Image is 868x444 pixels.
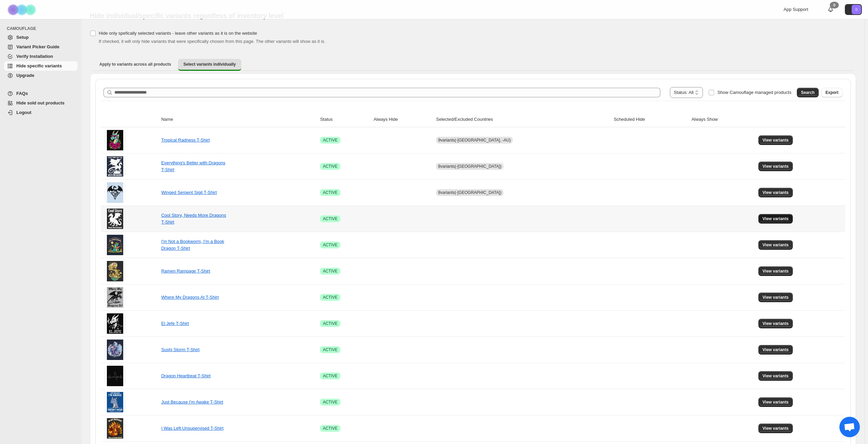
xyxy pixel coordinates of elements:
[762,137,789,143] span: View variants
[758,240,793,250] button: View variants
[758,266,793,276] button: View variants
[159,112,318,127] th: Name
[825,90,838,95] span: Export
[178,59,241,71] button: Select variants individually
[758,345,793,355] button: View variants
[161,399,223,405] a: Just Because I'm Awake T-Shirt
[758,371,793,381] button: View variants
[16,100,65,105] span: Hide sold out products
[371,112,434,127] th: Always Hide
[4,71,78,80] a: Upgrade
[318,112,371,127] th: Status
[4,33,78,42] a: Setup
[758,319,793,328] button: View variants
[323,295,337,300] span: ACTIVE
[612,112,690,127] th: Scheduled Hide
[161,239,224,251] a: I'm Not a Bookworm, I'm a Book Dragon T-Shirt
[4,52,78,61] a: Verify Installation
[161,160,225,172] a: Everything's Better with Dragons T-Shirt
[161,295,219,300] a: Where My Dragons At T-Shirt
[323,347,337,352] span: ACTIVE
[758,188,793,197] button: View variants
[434,112,612,127] th: Selected/Excluded Countries
[758,214,793,224] button: View variants
[161,426,224,431] a: I Was Left Unsupervised T-Shirt
[784,7,808,12] span: App Support
[323,268,337,274] span: ACTIVE
[323,426,337,431] span: ACTIVE
[717,90,791,95] span: Show Camouflage managed products
[762,295,789,300] span: View variants
[99,62,171,67] span: Apply to variants across all products
[758,424,793,433] button: View variants
[16,54,53,59] span: Verify Installation
[4,98,78,108] a: Hide sold out products
[762,268,789,274] span: View variants
[839,417,860,437] a: Open chat
[323,137,337,143] span: ACTIVE
[161,321,189,326] a: El Jefe T-Shirt
[99,39,325,44] span: If checked, it will only hide variants that were specifically chosen from this page. The other va...
[762,242,789,248] span: View variants
[323,373,337,379] span: ACTIVE
[758,293,793,302] button: View variants
[16,35,29,40] span: Setup
[4,89,78,98] a: FAQs
[161,213,226,225] a: Cool Story, Needs More Dragons T-Shirt
[821,88,842,97] button: Export
[758,162,793,171] button: View variants
[758,397,793,407] button: View variants
[16,63,62,68] span: Hide specific variants
[827,6,834,13] a: 0
[161,373,211,378] a: Dragon Heartbeat T-Shirt
[762,399,789,405] span: View variants
[758,135,793,145] button: View variants
[323,242,337,248] span: ACTIVE
[7,26,78,31] span: CAMOUFLAGE
[16,73,34,78] span: Upgrade
[99,31,257,36] span: Hide only spefically selected variants - leave other variants as it is on the website
[16,110,31,115] span: Logout
[762,347,789,352] span: View variants
[762,190,789,195] span: View variants
[438,164,501,169] span: 8 variants (-[GEOGRAPHIC_DATA])
[438,190,501,195] span: 8 variants (-[GEOGRAPHIC_DATA])
[161,347,199,352] a: Sushi Storm T-Shirt
[323,190,337,195] span: ACTIVE
[161,268,210,274] a: Ramen Rampage T-Shirt
[801,90,815,95] span: Search
[323,399,337,405] span: ACTIVE
[16,44,59,49] span: Variant Picker Guide
[323,164,337,169] span: ACTIVE
[797,88,819,97] button: Search
[183,62,236,67] span: Select variants individually
[762,164,789,169] span: View variants
[762,426,789,431] span: View variants
[762,321,789,326] span: View variants
[161,137,210,143] a: Tropical Radness T-Shirt
[4,42,78,52] a: Variant Picker Guide
[689,112,756,127] th: Always Show
[4,108,78,117] a: Logout
[762,373,789,379] span: View variants
[830,2,839,9] div: 0
[855,7,857,12] text: 0
[852,5,861,14] span: Avatar with initials 0
[845,4,862,15] button: Avatar with initials 0
[323,216,337,221] span: ACTIVE
[762,216,789,221] span: View variants
[438,138,511,143] span: 9 variants (-[GEOGRAPHIC_DATA], -AU)
[5,0,39,19] img: Camouflage
[161,190,217,195] a: Winged Serpent Sigil T-Shirt
[323,321,337,326] span: ACTIVE
[16,91,28,96] span: FAQs
[4,61,78,71] a: Hide specific variants
[94,59,177,70] button: Apply to variants across all products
